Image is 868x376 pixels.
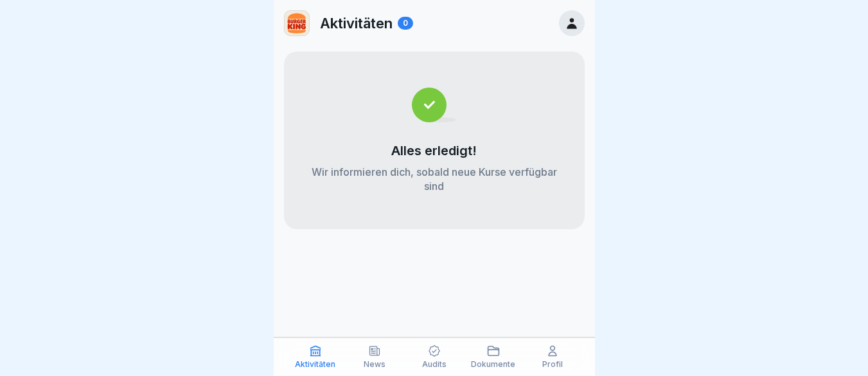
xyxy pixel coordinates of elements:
p: News [364,360,385,369]
div: 0 [398,17,413,30]
p: Profil [542,360,563,369]
p: Dokumente [471,360,515,369]
p: Alles erledigt! [391,143,477,158]
p: Aktivitäten [320,15,393,32]
p: Wir informieren dich, sobald neue Kurse verfügbar sind [310,165,559,193]
p: Audits [422,360,447,369]
img: w2f18lwxr3adf3talrpwf6id.png [285,11,309,35]
p: Aktivitäten [295,360,335,369]
img: completed.svg [412,88,456,122]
